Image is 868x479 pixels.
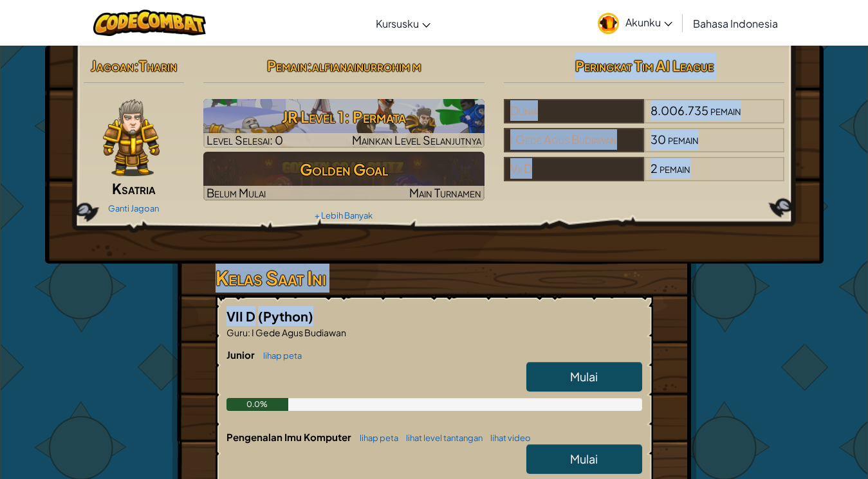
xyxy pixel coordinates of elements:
span: Peringkat Tim AI League [575,57,714,75]
a: lihat level tantangan [400,433,483,443]
div: Vii D [504,157,644,181]
div: I Gede Agus Budiawan [504,128,644,152]
span: Bahasa Indonesia [693,17,778,30]
img: avatar [598,13,619,34]
a: Bahasa Indonesia [687,6,784,41]
span: Tharin [139,57,177,75]
span: Pengenalan Imu Komputer [226,431,353,443]
span: Pemain [267,57,307,75]
span: 2 [651,161,658,176]
div: 0.0% [226,398,289,411]
img: CodeCombat logo [93,10,206,36]
span: VII D [226,308,258,324]
span: (Python) [258,308,313,324]
a: lihat video [484,433,531,443]
a: Golden GoalBelum MulaiMain Turnamen [203,152,485,201]
span: Guru [226,327,248,338]
span: Ksatria [112,179,156,197]
img: knight-pose.png [103,99,160,176]
span: Mulai [570,369,598,384]
span: I Gede Agus Budiawan [250,327,346,338]
span: Kursusku [376,17,419,30]
span: pemain [710,103,741,118]
h3: Golden Goal [203,155,485,184]
a: Kursusku [369,6,437,41]
div: Dunia [504,99,644,123]
span: : [307,57,312,75]
a: lihap peta [257,350,302,361]
a: Dunia8.006.735pemain [504,111,785,126]
a: lihap peta [353,433,398,443]
span: Mulai [570,451,598,466]
span: Level Selesai: 0 [207,132,283,147]
span: Akunku [625,15,672,29]
span: Junior [226,348,257,361]
span: Belum Mulai [207,185,266,200]
a: Akunku [591,3,679,43]
span: Main Turnamen [409,185,481,200]
h3: Kelas Saat Ini [216,264,653,293]
span: pemain [668,132,699,147]
img: JR Level 1: Permata [203,99,485,148]
span: 30 [651,132,666,147]
span: 8.006.735 [651,103,708,118]
h3: JR Level 1: Permata [203,102,485,131]
span: Mainkan Level Selanjutnya [352,132,481,147]
a: Vii D2pemain [504,169,785,184]
span: : [134,57,139,75]
span: pemain [660,161,690,176]
span: : [248,327,250,338]
a: I Gede Agus Budiawan30pemain [504,140,785,155]
span: alfianainurrohim m [312,57,421,75]
img: Golden Goal [203,152,485,201]
a: Ganti Jagoan [108,203,159,213]
a: + Lebih Banyak [315,210,373,221]
a: Mainkan Level Selanjutnya [203,99,485,148]
span: Jagoan [91,57,134,75]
